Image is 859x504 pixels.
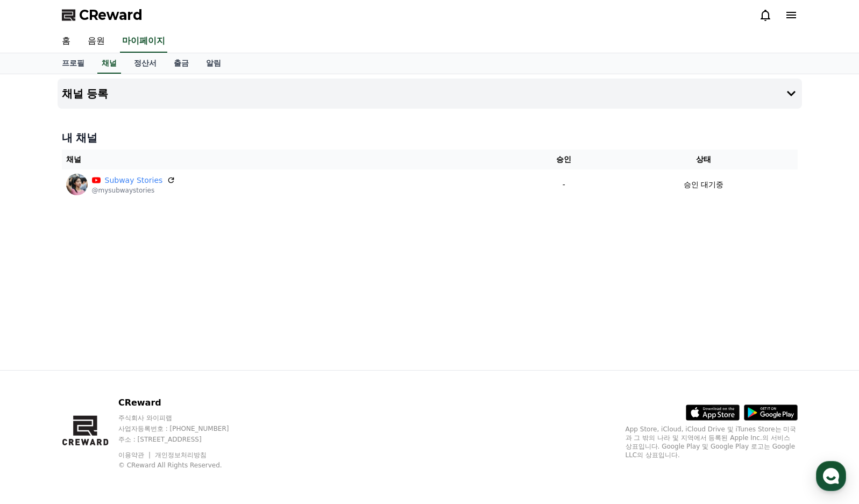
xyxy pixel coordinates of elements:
p: 주식회사 와이피랩 [118,414,250,422]
p: 주소 : [STREET_ADDRESS] [118,435,250,444]
th: 상태 [609,150,797,169]
a: 홈 [53,30,79,53]
th: 채널 [62,150,519,169]
h4: 채널 등록 [62,88,109,100]
h4: 내 채널 [62,130,798,145]
img: Subway Stories [66,174,88,195]
span: CReward [79,6,143,24]
a: 마이페이지 [120,30,167,53]
p: © CReward All Rights Reserved. [118,461,250,470]
a: 음원 [79,30,113,53]
a: 개인정보처리방침 [155,451,207,459]
p: 사업자등록번호 : [PHONE_NUMBER] [118,424,250,433]
p: App Store, iCloud, iCloud Drive 및 iTunes Store는 미국과 그 밖의 나라 및 지역에서 등록된 Apple Inc.의 서비스 상표입니다. Goo... [626,425,798,459]
p: CReward [118,396,250,409]
a: 프로필 [53,53,93,74]
th: 승인 [518,150,609,169]
a: 채널 [97,53,121,74]
a: 이용약관 [118,451,152,459]
p: 승인 대기중 [684,179,723,190]
button: 채널 등록 [58,79,802,109]
a: 정산서 [125,53,165,74]
a: CReward [62,6,143,24]
p: - [522,179,605,190]
p: @mysubwaystories [92,186,176,195]
a: Subway Stories [105,175,163,186]
a: 출금 [165,53,197,74]
a: 알림 [197,53,230,74]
